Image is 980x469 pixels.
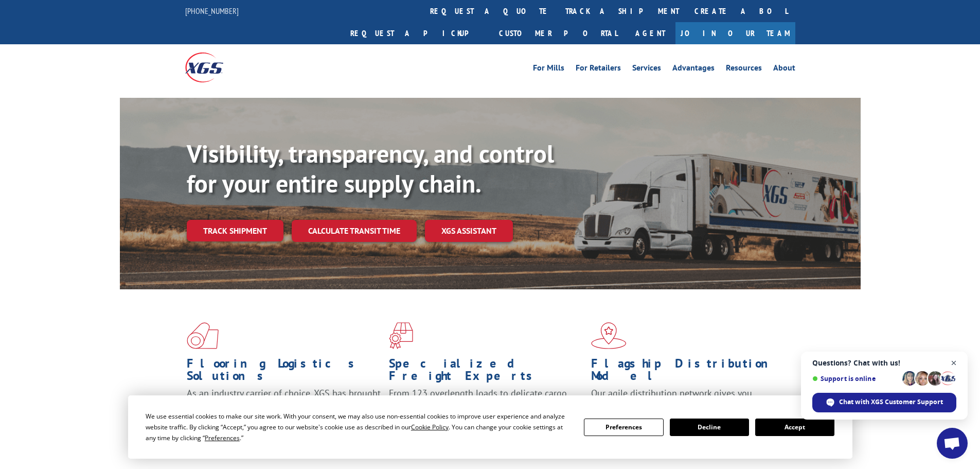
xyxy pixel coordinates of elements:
h1: Flooring Logistics Solutions [187,357,381,387]
span: Our agile distribution network gives you nationwide inventory management on demand. [591,387,780,411]
a: Track shipment [187,220,283,241]
div: Open chat [937,428,968,459]
button: Accept [755,419,834,436]
span: Preferences [205,433,240,442]
a: Agent [625,22,675,44]
b: Visibility, transparency, and control for your entire supply chain. [187,137,554,199]
button: Preferences [584,419,663,436]
a: Customer Portal [491,22,625,44]
div: We use essential cookies to make our site work. With your consent, we may also use non-essential ... [146,411,572,443]
div: Cookie Consent Prompt [128,395,852,459]
span: Support is online [812,375,899,383]
a: Request a pickup [343,22,491,44]
h1: Flagship Distribution Model [591,357,786,387]
span: Chat with XGS Customer Support [839,397,943,407]
img: xgs-icon-flagship-distribution-model-red [591,322,627,349]
img: xgs-icon-focused-on-flooring-red [389,322,413,349]
a: For Retailers [576,64,621,75]
p: From 123 overlength loads to delicate cargo, our experienced staff knows the best way to move you... [389,387,583,433]
a: Join Our Team [675,22,795,44]
span: Questions? Chat with us! [812,359,956,367]
a: Advantages [672,64,715,75]
span: As an industry carrier of choice, XGS has brought innovation and dedication to flooring logistics... [187,387,381,424]
span: Cookie Policy [411,423,449,431]
span: Close chat [948,357,960,370]
button: Decline [670,419,749,436]
img: xgs-icon-total-supply-chain-intelligence-red [187,322,219,349]
a: About [773,64,795,75]
div: Chat with XGS Customer Support [812,393,956,412]
a: XGS ASSISTANT [425,220,513,242]
a: Calculate transit time [292,220,417,242]
a: Services [632,64,661,75]
a: [PHONE_NUMBER] [185,6,239,16]
a: Resources [726,64,762,75]
h1: Specialized Freight Experts [389,357,583,387]
a: For Mills [533,64,564,75]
